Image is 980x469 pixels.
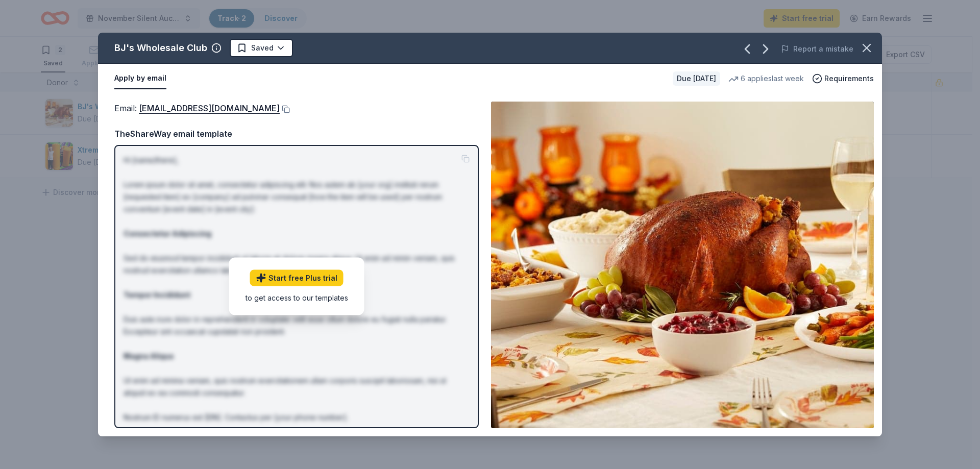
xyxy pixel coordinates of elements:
[124,229,211,238] strong: Consectetur Adipiscing
[114,103,280,113] span: Email :
[491,102,874,428] img: Image for BJ's Wholesale Club
[250,270,344,286] a: Start free Plus trial
[728,72,804,85] div: 6 applies last week
[246,292,348,303] div: to get access to our templates
[114,68,166,89] button: Apply by email
[124,352,174,360] strong: Magna Aliqua
[812,72,874,85] button: Requirements
[824,72,874,85] span: Requirements
[673,71,720,86] div: Due [DATE]
[251,42,274,54] span: Saved
[114,40,207,56] div: BJ's Wholesale Club
[124,290,190,299] strong: Tempor Incididunt
[139,102,280,115] a: [EMAIL_ADDRESS][DOMAIN_NAME]
[124,154,470,460] p: Hi [name/there], Lorem ipsum dolor sit amet, consectetur adipiscing elit. Nos autem ab [your org]...
[230,39,293,57] button: Saved
[114,127,479,140] div: TheShareWay email template
[781,43,853,55] button: Report a mistake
